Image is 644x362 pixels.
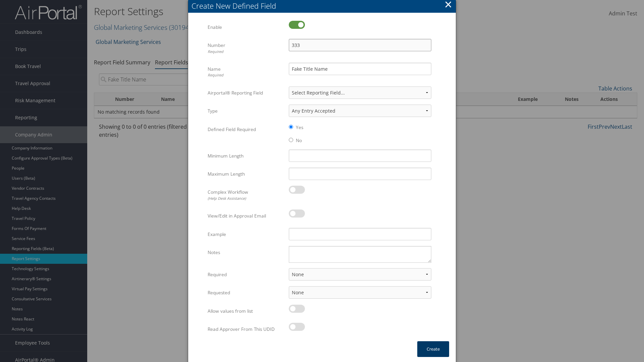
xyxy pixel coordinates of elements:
label: View/Edit in Approval Email [208,209,284,222]
div: Create New Defined Field [192,1,456,11]
label: Read Approver From This UDID [208,323,284,336]
label: Complex Workflow [208,186,284,204]
label: No [296,137,302,144]
div: (Help Desk Assistance) [208,196,284,201]
label: Name [208,63,284,81]
label: Notes [208,246,284,259]
label: Maximum Length [208,168,284,180]
label: Airportal® Reporting Field [208,86,284,99]
label: Number [208,39,284,57]
label: Yes [296,124,303,131]
label: Enable [208,21,284,34]
div: Required [208,72,284,78]
div: Required [208,49,284,55]
label: Required [208,268,284,281]
label: Minimum Length [208,149,284,162]
label: Type [208,105,284,117]
button: Create [417,341,449,357]
label: Example [208,228,284,241]
label: Allow values from list [208,305,284,317]
label: Defined Field Required [208,123,284,136]
label: Requested [208,286,284,299]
